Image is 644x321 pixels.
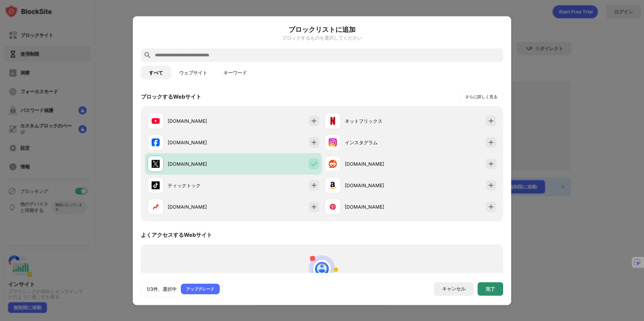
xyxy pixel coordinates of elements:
[186,286,214,291] font: アップグレード
[329,203,337,211] img: favicons
[329,181,337,189] img: favicons
[168,161,207,167] font: [DOMAIN_NAME]
[179,70,207,75] font: ウェブサイト
[168,182,201,188] font: ティックトック
[141,66,171,79] button: すべて
[345,140,378,145] font: インスタグラム
[149,70,163,75] font: すべて
[329,117,337,125] img: favicons
[168,204,207,210] font: [DOMAIN_NAME]
[345,204,384,210] font: [DOMAIN_NAME]
[141,231,212,238] font: よくアクセスするWebサイト
[288,25,356,33] font: ブロックリストに追加
[442,286,466,291] font: キャンセル
[306,252,338,284] img: personal-suggestions.svg
[171,66,215,79] button: ウェブサイト
[345,118,382,124] font: ネットフリックス
[152,181,160,189] img: favicons
[465,94,497,99] font: さらに詳しく見る
[329,160,337,168] img: favicons
[486,286,495,291] font: 完了
[152,117,160,125] img: favicons
[152,160,160,168] img: favicons
[282,35,362,40] font: ブロックするものを選択してください
[329,138,337,146] img: favicons
[223,70,247,75] font: キーワード
[168,140,207,145] font: [DOMAIN_NAME]
[152,138,160,146] img: favicons
[141,93,201,100] font: ブロックするWebサイト
[345,182,384,188] font: [DOMAIN_NAME]
[215,66,255,79] button: キーワード
[345,161,384,167] font: [DOMAIN_NAME]
[144,51,152,59] img: search.svg
[168,118,207,124] font: [DOMAIN_NAME]
[147,286,177,291] font: 1/3件、選択中
[152,203,160,211] img: favicons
